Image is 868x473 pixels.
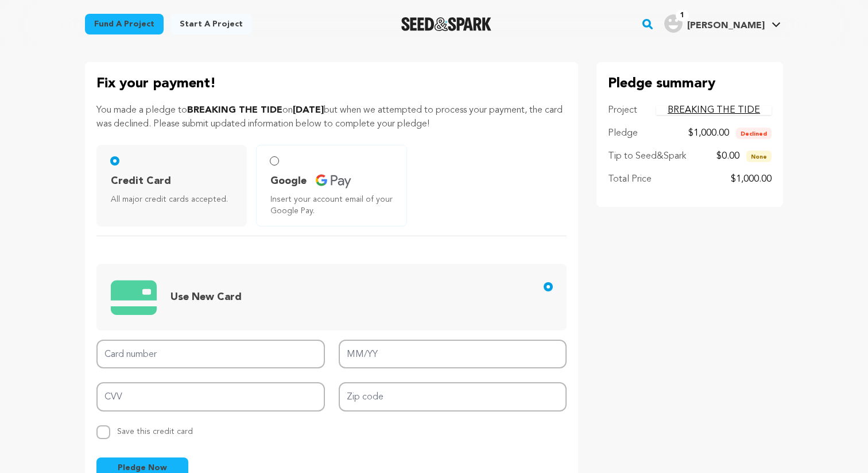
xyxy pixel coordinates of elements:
img: Seed&Spark Logo Dark Mode [401,17,491,31]
span: 1 [676,10,689,21]
input: Card number [96,340,325,369]
span: Google [270,173,307,189]
a: Verchenko V.'s Profile [662,12,783,33]
p: You made a pledge to on but when we attempted to process your payment, the card was declined. Ple... [96,103,567,131]
a: Fund a project [85,14,164,34]
span: $0.00 [716,152,739,161]
p: Pledge summary [608,74,772,94]
a: Seed&Spark Homepage [401,17,491,31]
span: [PERSON_NAME] [687,21,765,30]
p: Tip to Seed&Spark [608,149,686,163]
div: Verchenko V.'s Profile [664,14,765,33]
a: BREAKING THE TIDE [656,106,772,115]
span: Declined [736,128,772,139]
input: CVV [96,382,325,412]
span: None [746,151,772,162]
input: Zip code [339,382,567,412]
span: BREAKING THE TIDE [187,106,282,115]
p: $1,000.00 [731,172,772,186]
span: Save this credit card [117,423,193,436]
img: credit card icons [111,274,157,321]
span: Insert your account email of your Google Pay. [270,194,397,217]
span: Use New Card [170,292,242,302]
img: credit card icons [316,174,351,189]
span: Verchenko V.'s Profile [662,12,783,36]
img: user.png [664,14,683,33]
p: Pledge [608,126,638,140]
p: Total Price [608,172,652,186]
p: Project [608,103,637,117]
span: All major credit cards accepted. [111,194,237,205]
span: $1,000.00 [688,129,729,138]
span: [DATE] [293,106,324,115]
span: Credit Card [111,173,171,189]
p: Fix your payment! [96,74,567,94]
input: MM/YY [339,340,567,369]
a: Start a project [170,14,252,34]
